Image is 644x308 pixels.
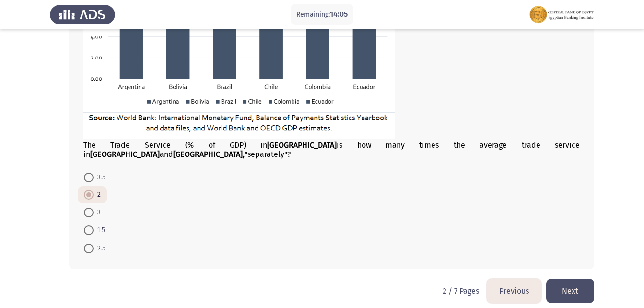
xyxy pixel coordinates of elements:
span: 2.5 [94,243,105,254]
span: 14:05 [330,10,348,19]
p: Remaining: [296,9,348,21]
b: [GEOGRAPHIC_DATA] [90,150,160,159]
span: 3.5 [94,172,105,183]
button: load previous page [487,279,541,303]
b: [GEOGRAPHIC_DATA], [173,150,245,159]
span: 3 [94,207,101,218]
span: 2 [94,189,101,201]
img: Assess Talent Management logo [50,1,115,28]
img: Assessment logo of EBI Analytical Thinking FOCUS Assessment EN [529,1,594,28]
b: [GEOGRAPHIC_DATA] [267,141,337,150]
span: 1.5 [94,225,105,236]
button: load next page [546,279,594,303]
p: 2 / 7 Pages [443,286,479,296]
